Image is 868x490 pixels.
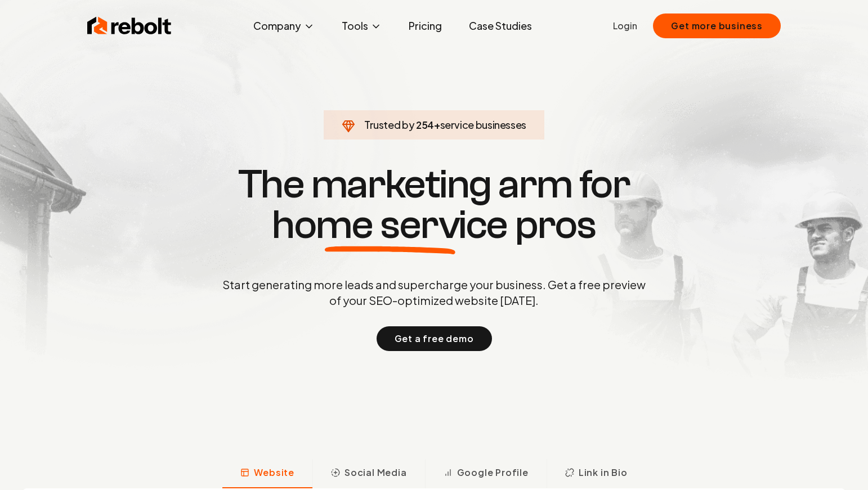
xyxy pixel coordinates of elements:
[434,118,440,131] span: +
[377,326,492,351] button: Get a free demo
[400,15,451,37] a: Pricing
[460,15,541,37] a: Case Studies
[244,15,324,37] button: Company
[364,118,414,131] span: Trusted by
[547,459,646,488] button: Link in Bio
[440,118,527,131] span: service businesses
[164,164,704,245] h1: The marketing arm for pros
[579,466,628,479] span: Link in Bio
[333,15,391,37] button: Tools
[416,117,434,133] span: 254
[425,459,547,488] button: Google Profile
[457,466,529,479] span: Google Profile
[220,277,648,308] p: Start generating more leads and supercharge your business. Get a free preview of your SEO-optimiz...
[312,459,425,488] button: Social Media
[613,19,637,33] a: Login
[254,466,294,479] span: Website
[222,459,312,488] button: Website
[87,15,172,37] img: Rebolt Logo
[653,14,781,38] button: Get more business
[344,466,407,479] span: Social Media
[272,205,508,245] span: home service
